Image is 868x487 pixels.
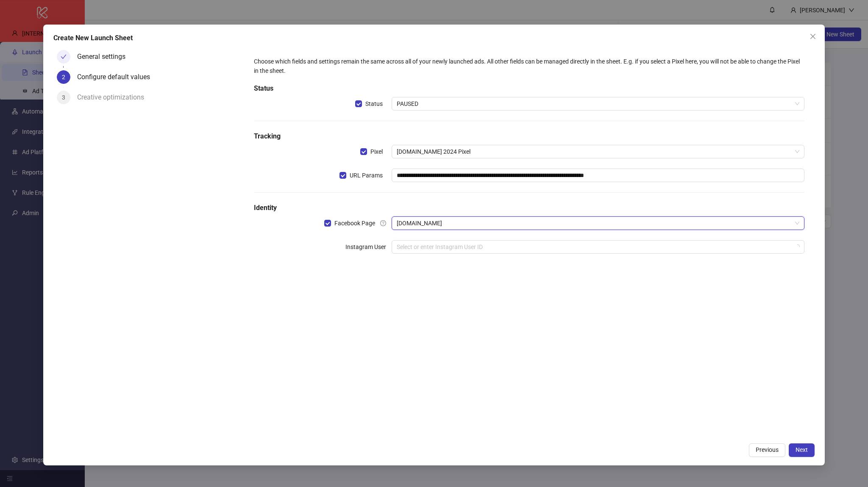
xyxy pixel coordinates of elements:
[362,99,386,108] span: Status
[345,240,392,254] label: Instagram User
[254,57,804,75] div: Choose which fields and settings remain the same across all of your newly launched ads. All other...
[806,30,820,43] button: Close
[254,203,804,213] h5: Identity
[331,219,378,228] span: Facebook Page
[749,443,785,457] button: Previous
[53,33,814,43] div: Create New Launch Sheet
[77,50,132,64] div: General settings
[397,97,799,110] span: PAUSED
[61,54,67,60] span: check
[796,446,808,453] span: Next
[254,83,804,94] h5: Status
[756,446,779,453] span: Previous
[62,74,65,80] span: 2
[380,220,386,226] span: question-circle
[789,443,815,457] button: Next
[397,145,799,158] span: Kitchn.io 2024 Pixel
[62,94,65,101] span: 3
[77,70,157,84] div: Configure default values
[346,171,386,180] span: URL Params
[254,131,804,141] h5: Tracking
[810,33,816,40] span: close
[397,217,799,230] span: Kitchn.io
[367,147,386,156] span: Pixel
[795,244,800,249] span: loading
[77,91,151,104] div: Creative optimizations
